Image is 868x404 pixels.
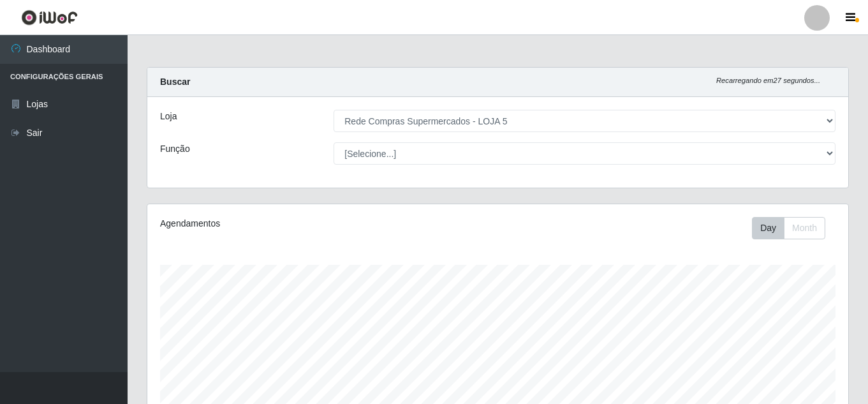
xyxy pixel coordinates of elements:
[160,142,190,156] label: Função
[752,217,835,239] div: Toolbar with button groups
[752,217,825,239] div: First group
[160,217,430,230] div: Agendamentos
[716,77,820,84] i: Recarregando em 27 segundos...
[160,110,177,123] label: Loja
[21,10,78,26] img: CoreUI Logo
[752,217,784,239] button: Day
[784,217,825,239] button: Month
[160,77,190,87] strong: Buscar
